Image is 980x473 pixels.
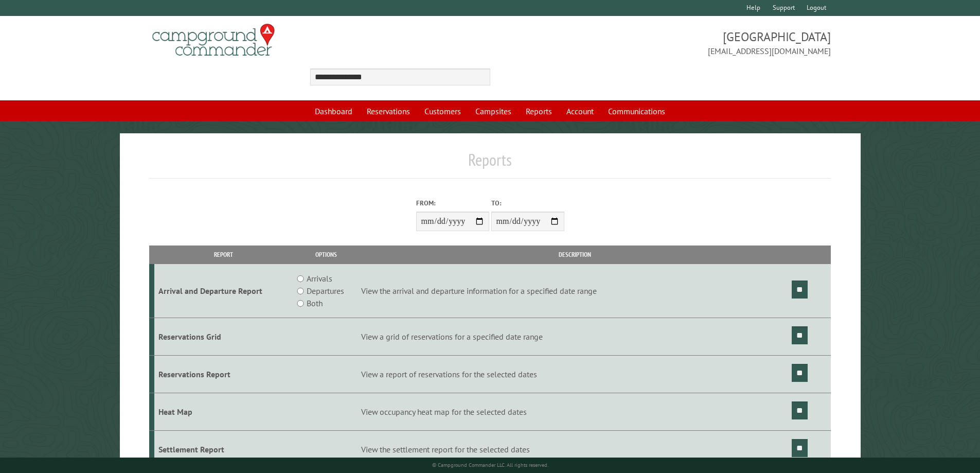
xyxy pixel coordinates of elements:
label: Arrivals [307,272,332,285]
a: Customers [418,101,467,121]
label: Departures [307,285,344,297]
h1: Reports [149,150,831,178]
td: View a grid of reservations for a specified date range [360,318,790,356]
td: Reservations Report [154,356,293,393]
td: Settlement Report [154,430,293,468]
td: View the settlement report for the selected dates [360,430,790,468]
th: Description [360,246,790,264]
span: [GEOGRAPHIC_DATA] [EMAIL_ADDRESS][DOMAIN_NAME] [490,28,831,57]
a: Communications [602,101,671,121]
label: To: [491,198,564,208]
label: Both [307,297,323,309]
small: © Campground Commander LLC. All rights reserved. [432,462,548,468]
td: View a report of reservations for the selected dates [360,356,790,393]
th: Options [292,246,359,264]
img: Campground Commander [149,20,278,60]
a: Dashboard [309,101,359,121]
a: Reservations [361,101,416,121]
td: View the arrival and departure information for a specified date range [360,264,790,318]
td: Arrival and Departure Report [154,264,293,318]
a: Account [560,101,600,121]
td: Heat Map [154,393,293,430]
td: Reservations Grid [154,318,293,356]
a: Campsites [469,101,518,121]
label: From: [416,198,489,208]
a: Reports [520,101,558,121]
th: Report [154,246,293,264]
td: View occupancy heat map for the selected dates [360,393,790,430]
